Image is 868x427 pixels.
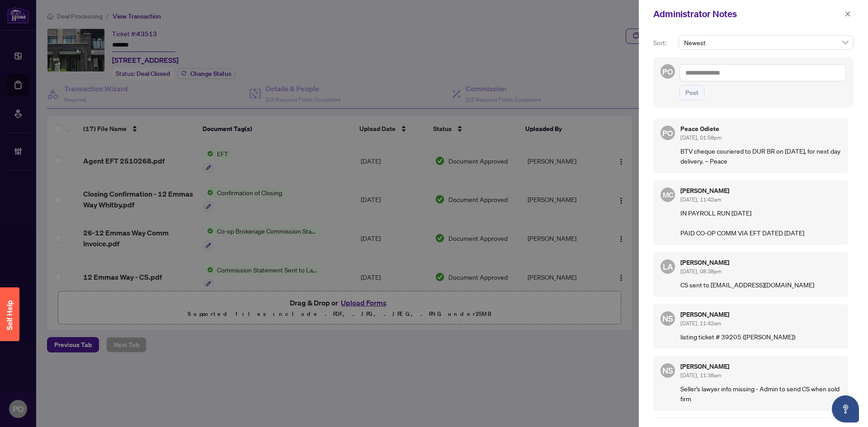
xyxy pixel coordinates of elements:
[5,300,14,330] span: Self Help
[662,312,673,325] span: NS
[662,127,673,139] span: PO
[679,85,704,100] button: Post
[844,11,851,17] span: close
[663,260,673,273] span: LA
[680,259,841,266] h5: [PERSON_NAME]
[680,268,722,275] span: [DATE], 08:38pm
[680,311,841,318] h5: [PERSON_NAME]
[653,38,675,48] p: Sort:
[832,395,859,422] button: Open asap
[680,280,841,290] p: CS sent to [EMAIL_ADDRESS][DOMAIN_NAME]
[662,65,673,77] span: PO
[680,363,841,370] h5: [PERSON_NAME]
[680,384,841,404] p: Seller's lawyer info missing - Admin to send CS when sold firm
[680,126,841,132] h5: Peace Odiete
[680,196,721,203] span: [DATE], 11:42am
[684,36,848,49] span: Newest
[662,364,673,377] span: NS
[680,332,841,342] p: listing ticket # 39205 ([PERSON_NAME])
[653,7,842,21] div: Administrator Notes
[662,189,673,200] span: MC
[680,146,841,166] p: BTV cheque couriered to DUR BR on [DATE], for next day delivery. – Peace
[680,134,722,141] span: [DATE], 01:58pm
[680,188,841,194] h5: [PERSON_NAME]
[680,320,721,327] span: [DATE], 11:42am
[680,372,721,379] span: [DATE], 11:38am
[680,208,841,238] p: IN PAYROLL RUN [DATE] PAID CO-OP COMM VIA EFT DATED [DATE]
